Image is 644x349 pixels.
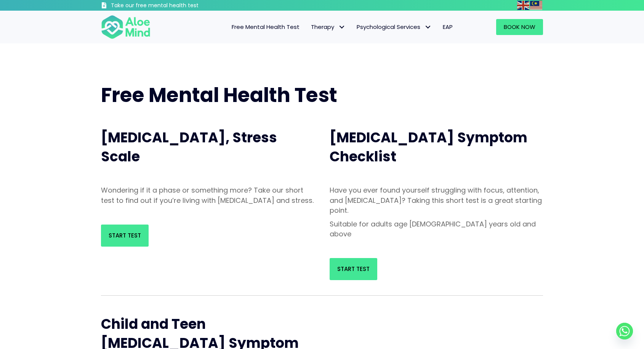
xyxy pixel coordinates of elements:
[101,185,314,205] p: Wondering if it a phase or something more? Take our short test to find out if you’re living with ...
[101,81,337,109] span: Free Mental Health Test
[443,23,453,31] span: EAP
[437,19,458,35] a: EAP
[422,22,433,33] span: Psychological Services: submenu
[336,22,347,33] span: Therapy: submenu
[311,23,345,31] span: Therapy
[101,2,239,11] a: Take our free mental health test
[517,1,530,10] a: English
[330,128,527,166] span: [MEDICAL_DATA] Symptom Checklist
[517,1,529,10] img: en
[330,258,377,280] a: Start Test
[330,185,543,215] p: Have you ever found yourself struggling with focus, attention, and [MEDICAL_DATA]? Taking this sh...
[226,19,305,35] a: Free Mental Health Test
[530,1,542,10] img: ms
[305,19,351,35] a: TherapyTherapy: submenu
[101,128,277,166] span: [MEDICAL_DATA], Stress Scale
[616,323,633,339] a: Whatsapp
[504,23,535,31] span: Book Now
[111,2,239,10] h3: Take our free mental health test
[496,19,543,35] a: Book Now
[530,1,543,10] a: Malay
[101,14,151,40] img: Aloe mind Logo
[351,19,437,35] a: Psychological ServicesPsychological Services: submenu
[160,19,458,35] nav: Menu
[357,23,431,31] span: Psychological Services
[232,23,300,31] span: Free Mental Health Test
[337,265,370,273] span: Start Test
[330,219,543,239] p: Suitable for adults age [DEMOGRAPHIC_DATA] years old and above
[101,225,149,247] a: Start Test
[109,231,141,239] span: Start Test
